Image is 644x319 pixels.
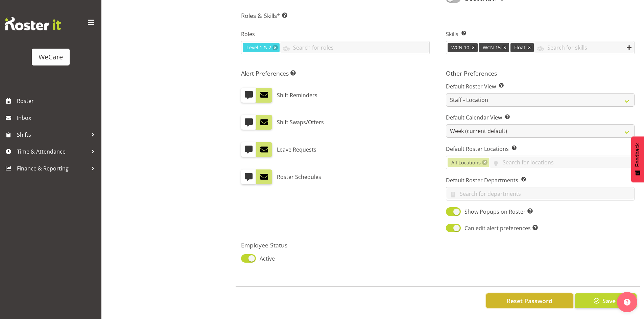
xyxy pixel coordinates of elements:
[635,143,641,167] span: Feedback
[446,82,635,90] label: Default Roster View
[446,70,635,77] h5: Other Preferences
[483,44,501,51] span: WCN 15
[39,52,63,62] div: WeCare
[241,70,430,77] h5: Alert Preferences
[461,224,538,232] span: Can edit alert preferences
[446,30,635,38] label: Skills
[241,30,430,38] label: Roles
[631,136,644,182] button: Feedback - Show survey
[5,17,61,30] img: Rosterit website logo
[461,208,533,216] span: Show Popups on Roster
[575,293,637,308] button: Save
[514,44,525,51] span: Float
[277,142,316,157] label: Leave Requests
[246,44,271,51] span: Level 1 & 2
[507,296,552,305] span: Reset Password
[446,145,635,153] label: Default Roster Locations
[446,188,634,199] input: Search for departments
[277,115,324,130] label: Shift Swaps/Offers
[280,42,429,53] input: Search for roles
[489,157,634,168] input: Search for locations
[602,296,616,305] span: Save
[17,96,98,106] span: Roster
[624,299,630,305] img: help-xxl-2.png
[17,130,88,140] span: Shifts
[486,293,573,308] button: Reset Password
[241,12,635,19] h5: Roles & Skills*
[256,255,275,263] span: Active
[534,42,634,53] input: Search for skills
[451,44,469,51] span: WCN 10
[277,169,321,184] label: Roster Schedules
[241,241,434,249] h5: Employee Status
[446,113,635,122] label: Default Calendar View
[277,88,317,103] label: Shift Reminders
[451,159,481,166] span: All Locations
[17,163,88,174] span: Finance & Reporting
[446,176,635,184] label: Default Roster Departments
[17,147,88,157] span: Time & Attendance
[17,113,98,123] span: Inbox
